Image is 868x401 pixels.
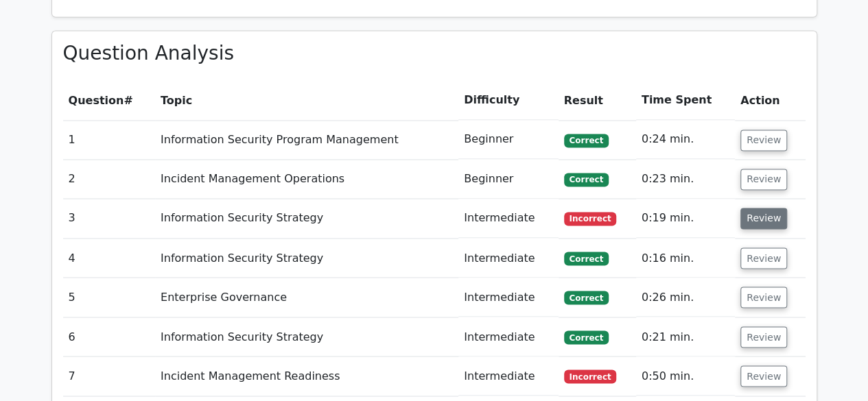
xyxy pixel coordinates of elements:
td: 3 [63,199,156,238]
button: Review [740,326,787,348]
td: 5 [63,278,156,317]
button: Review [740,130,787,151]
td: 0:16 min. [636,239,735,278]
td: Information Security Strategy [155,239,458,278]
td: Information Security Strategy [155,199,458,238]
td: 4 [63,239,156,278]
td: Beginner [458,160,558,199]
span: Correct [564,330,609,344]
td: Intermediate [458,199,558,238]
th: # [63,81,156,120]
span: Incorrect [564,212,617,226]
h3: Question Analysis [63,42,806,65]
th: Topic [155,81,458,120]
button: Review [740,365,787,387]
span: Incorrect [564,369,617,383]
td: Beginner [458,120,558,159]
span: Correct [564,173,609,186]
th: Action [735,81,805,120]
td: Intermediate [458,278,558,317]
td: Enterprise Governance [155,278,458,317]
span: Correct [564,291,609,304]
td: 2 [63,160,156,199]
td: Incident Management Readiness [155,356,458,396]
td: 1 [63,120,156,159]
button: Review [740,208,787,229]
td: Incident Management Operations [155,160,458,199]
td: 0:50 min. [636,356,735,396]
th: Difficulty [458,81,558,120]
button: Review [740,169,787,190]
td: 0:24 min. [636,120,735,159]
td: 0:23 min. [636,160,735,199]
td: 6 [63,317,156,356]
button: Review [740,247,787,269]
th: Time Spent [636,81,735,120]
td: 0:21 min. [636,317,735,356]
td: Information Security Program Management [155,120,458,159]
span: Correct [564,134,609,147]
span: Question [69,94,124,107]
td: Intermediate [458,239,558,278]
td: Intermediate [458,356,558,396]
td: 0:26 min. [636,278,735,317]
td: Intermediate [458,317,558,356]
td: 0:19 min. [636,199,735,238]
th: Result [559,81,636,120]
td: 7 [63,356,156,396]
td: Information Security Strategy [155,317,458,356]
span: Correct [564,252,609,265]
button: Review [740,287,787,308]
